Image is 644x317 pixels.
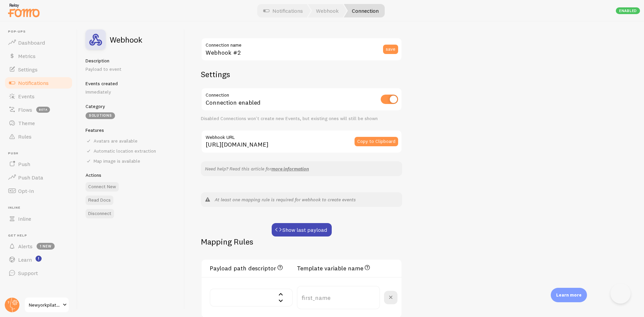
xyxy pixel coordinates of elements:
[4,266,73,280] a: Support
[86,30,106,50] img: fomo_icons_custom_webhook.svg
[110,36,142,44] h2: Webhook
[86,172,176,178] h5: Actions
[4,49,73,63] a: Metrics
[551,288,587,302] div: Learn more
[4,253,73,266] a: Learn
[8,30,73,34] span: Pop-ups
[37,243,55,250] span: 1 new
[36,107,50,113] span: beta
[86,196,113,205] a: Read Docs
[4,103,73,116] a: Flows beta
[4,240,73,253] a: Alerts 1 new
[201,69,402,80] h2: Settings
[18,161,30,167] span: Push
[18,270,38,276] span: Support
[556,292,582,298] p: Learn more
[8,233,73,238] span: Get Help
[4,116,73,130] a: Theme
[18,133,32,140] span: Rules
[201,116,402,122] div: Disabled Connections won't create new Events, but existing ones will still be shown
[383,45,398,54] button: save
[86,112,115,119] div: Solutions
[215,197,356,203] em: At least one mapping rule is required for webhook to create events
[86,81,176,87] h5: Events created
[18,120,35,126] span: Theme
[201,236,253,247] h2: Mapping Rules
[4,212,73,225] a: Inline
[86,89,176,95] p: Immediately
[201,130,402,141] label: Webhook URL
[86,209,114,218] button: Disconnect
[18,80,49,86] span: Notifications
[18,106,32,113] span: Flows
[18,66,38,73] span: Settings
[86,138,176,144] div: Avatars are available
[86,127,176,133] h5: Features
[36,256,42,262] svg: <p>Watch New Feature Tutorials!</p>
[297,286,380,309] input: first_name
[18,256,32,263] span: Learn
[18,53,36,59] span: Metrics
[86,148,176,154] div: Automatic location extraction
[18,93,35,100] span: Events
[4,90,73,103] a: Events
[4,63,73,76] a: Settings
[86,66,176,72] p: Payload to event
[7,2,41,19] img: fomo-relay-logo-orange.svg
[355,137,398,146] button: Copy to Clipboard
[201,88,402,112] div: Connection enabled
[297,264,371,272] h3: Template variable name
[18,243,33,250] span: Alerts
[18,215,31,222] span: Inline
[271,166,309,172] a: more information
[86,58,176,64] h5: Description
[86,103,176,109] h5: Category
[18,39,45,46] span: Dashboard
[4,184,73,198] a: Opt-In
[205,165,398,172] p: Need help? Read this article for
[86,182,119,192] button: Connect New
[86,158,176,164] div: Map image is available
[8,206,73,210] span: Inline
[610,283,631,304] iframe: Help Scout Beacon - Open
[4,171,73,184] a: Push Data
[18,174,43,181] span: Push Data
[18,188,34,194] span: Opt-In
[201,38,402,49] label: Connection name
[272,223,332,236] button: Show last payload
[24,297,69,313] a: Newyorkpilates
[4,36,73,49] a: Dashboard
[4,130,73,143] a: Rules
[29,301,61,309] span: Newyorkpilates
[4,157,73,171] a: Push
[4,76,73,90] a: Notifications
[8,151,73,156] span: Push
[210,264,293,272] h3: Payload path descriptor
